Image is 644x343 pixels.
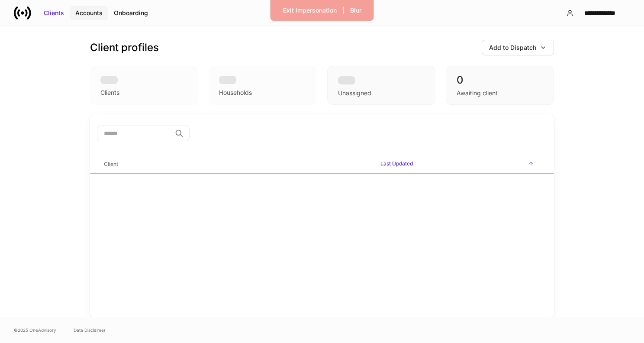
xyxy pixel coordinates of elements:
h3: Client profiles [90,41,159,55]
span: Client [100,155,370,173]
button: Add to Dispatch [482,40,554,55]
h6: Last Updated [380,159,413,168]
button: Blur [345,3,367,17]
div: Awaiting client [457,89,498,97]
button: Accounts [70,6,108,20]
button: Clients [38,6,70,20]
div: Households [219,88,252,97]
h6: Client [104,160,118,168]
div: Onboarding [114,9,148,17]
div: Clients [44,9,64,17]
a: Data Disclaimer [74,327,106,333]
span: Last Updated [377,155,537,174]
div: Blur [350,6,361,15]
div: Unassigned [327,66,435,105]
span: © 2025 OneAdvisory [14,327,56,333]
button: Onboarding [108,6,154,20]
div: Accounts [75,9,103,17]
div: Clients [100,88,119,97]
div: Unassigned [338,89,371,97]
div: 0 [457,73,543,87]
div: Exit Impersonation [283,6,337,15]
div: Add to Dispatch [489,43,536,52]
button: Exit Impersonation [277,3,342,17]
div: 0Awaiting client [446,66,554,105]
